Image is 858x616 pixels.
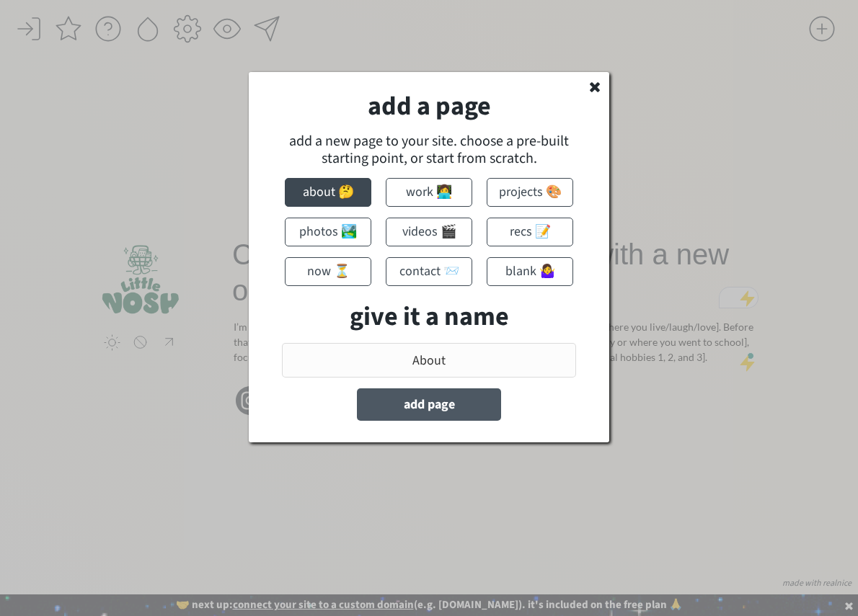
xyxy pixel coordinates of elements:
div: add a new page to your site. choose a pre-built starting point, or start from scratch. [273,133,585,167]
button: videos 🎬 [386,218,472,246]
button: contact 📨 [386,257,472,286]
button: blank 🤷‍♀️ [487,257,573,286]
button: photos 🏞️ [285,218,371,246]
button: projects 🎨 [487,178,573,207]
button: now ⏳ [285,257,371,286]
input: About [282,343,576,378]
button: about 🤔 [285,178,371,207]
strong: add a page [368,88,491,125]
button: add page [357,388,501,421]
strong: give it a name [350,298,509,335]
button: recs 📝 [487,218,573,246]
button: work 👩‍💻 [386,178,472,207]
